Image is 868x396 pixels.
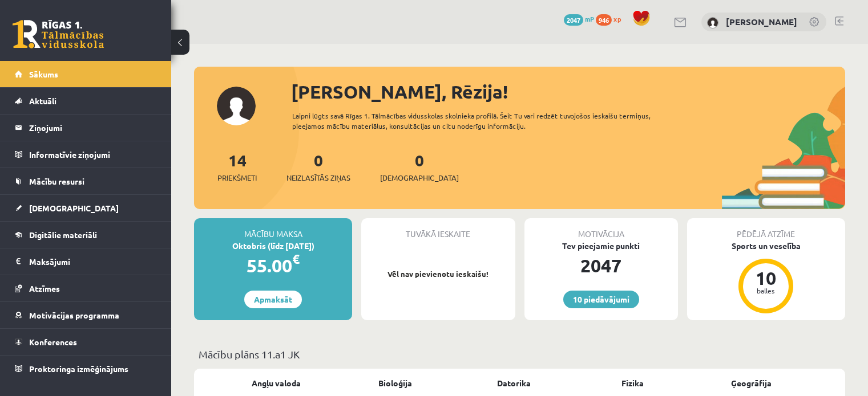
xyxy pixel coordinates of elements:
[524,240,678,252] div: Tev pieejamie punkti
[687,240,845,315] a: Sports un veselība 10 balles
[291,78,845,105] div: [PERSON_NAME], Rēzija!
[292,251,300,267] span: €
[15,141,157,168] a: Informatīvie ziņojumi
[378,377,412,389] a: Bioloģija
[731,377,772,389] a: Ģeogrāfija
[380,172,459,183] span: [DEMOGRAPHIC_DATA]
[707,17,718,28] img: Rēzija Blūma
[199,346,841,362] p: Mācību plāns 11.a1 JK
[361,218,515,240] div: Tuvākā ieskaite
[29,69,58,79] span: Sākums
[524,252,678,279] div: 2047
[726,16,797,27] a: [PERSON_NAME]
[15,275,157,301] a: Atzīmes
[621,377,644,389] a: Fizika
[687,218,845,240] div: Pēdējā atzīme
[15,195,157,221] a: [DEMOGRAPHIC_DATA]
[194,252,352,279] div: 55.00
[15,222,157,248] a: Digitālie materiāli
[29,230,97,240] span: Digitālie materiāli
[13,20,104,48] a: Rīgas 1. Tālmācības vidusskola
[749,269,783,287] div: 10
[749,287,783,294] div: balles
[29,248,157,275] legend: Maksājumi
[217,172,257,183] span: Priekšmeti
[15,88,157,114] a: Aktuāli
[15,61,157,87] a: Sākums
[29,203,119,213] span: [DEMOGRAPHIC_DATA]
[596,14,627,23] a: 946 xp
[29,364,128,374] span: Proktoringa izmēģinājums
[564,14,583,26] span: 2047
[687,240,845,252] div: Sports un veselība
[380,150,459,183] a: 0[DEMOGRAPHIC_DATA]
[497,377,531,389] a: Datorika
[29,141,157,168] legend: Informatīvie ziņojumi
[29,310,119,320] span: Motivācijas programma
[29,337,77,347] span: Konferences
[15,356,157,382] a: Proktoringa izmēģinājums
[29,176,84,186] span: Mācību resursi
[585,14,594,23] span: mP
[29,115,157,141] legend: Ziņojumi
[15,248,157,275] a: Maksājumi
[15,115,157,141] a: Ziņojumi
[217,150,257,183] a: 14Priekšmeti
[367,268,509,280] p: Vēl nav pievienotu ieskaišu!
[194,240,352,252] div: Oktobris (līdz [DATE])
[286,150,350,183] a: 0Neizlasītās ziņas
[15,302,157,328] a: Motivācijas programma
[194,218,352,240] div: Mācību maksa
[292,111,683,131] div: Laipni lūgts savā Rīgas 1. Tālmācības vidusskolas skolnieka profilā. Šeit Tu vari redzēt tuvojošo...
[252,377,301,389] a: Angļu valoda
[563,291,639,308] a: 10 piedāvājumi
[564,14,594,23] a: 2047 mP
[596,14,612,26] span: 946
[613,14,621,23] span: xp
[15,329,157,355] a: Konferences
[29,283,60,293] span: Atzīmes
[244,291,302,308] a: Apmaksāt
[524,218,678,240] div: Motivācija
[29,96,56,106] span: Aktuāli
[286,172,350,183] span: Neizlasītās ziņas
[15,168,157,194] a: Mācību resursi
